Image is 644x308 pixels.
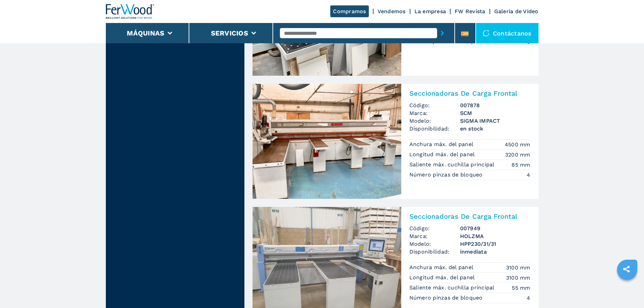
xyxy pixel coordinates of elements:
p: Saliente máx. cuchilla principal [409,284,496,291]
h3: SIGMA IMPACT [460,117,530,125]
em: 4500 mm [505,141,530,148]
a: Vendemos [378,8,406,15]
span: Código: [409,224,460,232]
div: Contáctanos [476,23,539,43]
em: 4 [527,171,530,179]
button: submit-button [437,25,448,41]
p: Número pinzas de bloqueo [409,171,484,179]
h3: HOLZMA [460,232,530,240]
a: sharethis [618,261,635,278]
em: 85 mm [511,161,530,169]
span: Disponibilidad: [409,125,460,133]
h3: 007878 [460,101,530,109]
em: 3100 mm [506,264,530,271]
img: Ferwood [106,4,154,19]
button: Servicios [211,29,248,37]
a: Galeria de Video [494,8,539,15]
span: inmediata [460,248,530,256]
span: Disponibilidad: [409,248,460,256]
span: Código: [409,101,460,109]
em: 3200 mm [505,151,530,159]
em: 55 mm [512,284,530,292]
img: Contáctanos [483,30,490,37]
em: 3100 mm [506,274,530,282]
p: Saliente máx. cuchilla principal [409,161,496,168]
p: Longitud máx. del panel [409,274,477,281]
em: 4 [527,294,530,302]
a: Compramos [330,5,368,17]
p: Número pinzas de bloqueo [409,294,484,302]
p: Longitud máx. del panel [409,151,477,158]
img: Seccionadoras De Carga Frontal SCM SIGMA IMPACT [253,84,401,199]
span: Marca: [409,232,460,240]
button: Máquinas [127,29,164,37]
h2: Seccionadoras De Carga Frontal [409,212,530,220]
h2: Seccionadoras De Carga Frontal [409,89,530,97]
h3: HPP230/31/31 [460,240,530,248]
span: Modelo: [409,240,460,248]
p: Anchura máx. del panel [409,264,475,271]
h3: 007949 [460,224,530,232]
a: FW Revista [455,8,485,15]
iframe: Chat [615,278,639,303]
span: Marca: [409,109,460,117]
h3: SCM [460,109,530,117]
p: Anchura máx. del panel [409,141,475,148]
a: Seccionadoras De Carga Frontal SCM SIGMA IMPACTSeccionadoras De Carga FrontalCódigo:007878Marca:S... [253,84,539,199]
a: La empresa [414,8,446,15]
span: Modelo: [409,117,460,125]
span: en stock [460,125,530,133]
